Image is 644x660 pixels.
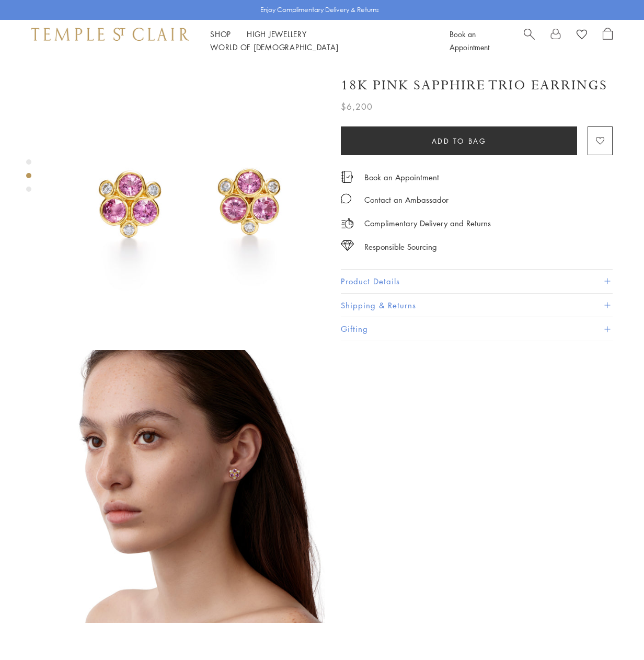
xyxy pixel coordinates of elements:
a: Book an Appointment [364,171,439,183]
img: 18K Pink Sapphire Trio Earrings [52,62,325,334]
span: $6,200 [341,100,373,113]
a: Book an Appointment [450,29,489,52]
a: High JewelleryHigh Jewellery [247,29,307,39]
img: icon_delivery.svg [341,217,354,230]
div: Responsible Sourcing [364,240,437,253]
span: Add to bag [432,135,487,147]
img: icon_sourcing.svg [341,240,354,251]
nav: Main navigation [210,28,426,54]
img: MessageIcon-01_2.svg [341,193,351,204]
a: View Wishlist [577,28,587,43]
button: Add to bag [341,126,577,155]
a: Search [524,28,535,54]
div: Contact an Ambassador [364,193,448,206]
a: Open Shopping Bag [603,28,613,54]
img: Temple St. Clair [31,28,189,40]
a: World of [DEMOGRAPHIC_DATA]World of [DEMOGRAPHIC_DATA] [210,42,338,52]
div: Product gallery navigation [26,157,31,200]
p: Complimentary Delivery and Returns [364,217,491,230]
button: Gifting [341,317,613,341]
a: ShopShop [210,29,231,39]
h1: 18K Pink Sapphire Trio Earrings [341,76,607,95]
img: 18K Pink Sapphire Trio Earrings [52,350,325,623]
button: Shipping & Returns [341,294,613,317]
p: Enjoy Complimentary Delivery & Returns [260,5,379,15]
button: Product Details [341,270,613,293]
img: icon_appointment.svg [341,171,353,183]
